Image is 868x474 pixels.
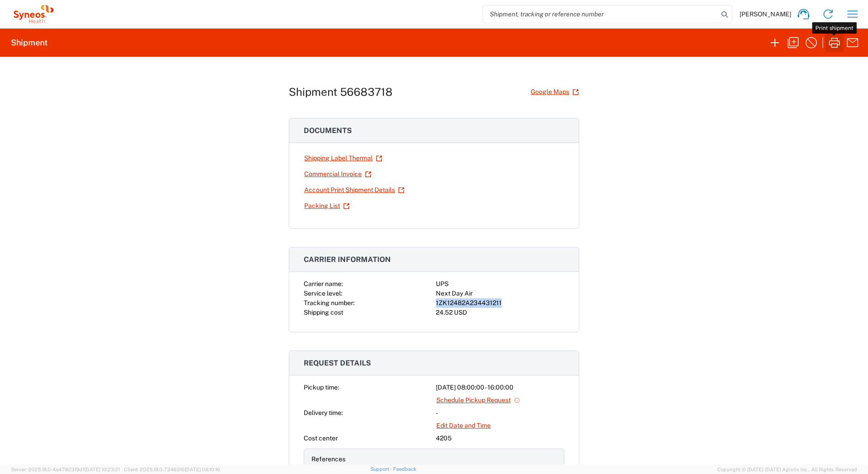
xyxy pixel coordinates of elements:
div: 4205 [436,434,564,443]
span: Request details [304,359,371,367]
span: Carrier name: [304,280,343,287]
span: Carrier information [304,255,391,264]
span: [PERSON_NAME] [740,10,791,18]
span: Documents [304,126,352,135]
span: [DATE] 10:23:21 [84,467,120,472]
div: 1ZK12482A234431211 [436,298,564,308]
a: Packing List [304,198,350,214]
span: [DATE] 08:10:16 [185,467,220,472]
div: - [436,408,564,418]
span: Cost center [304,434,338,442]
a: Feedback [393,466,416,472]
a: Account Print Shipment Details [304,182,405,198]
span: Service level: [304,290,342,297]
a: Commercial Invoice [304,166,372,182]
input: Shipment, tracking or reference number [483,5,718,23]
span: Pickup time: [304,384,339,391]
span: Client: 2025.18.0-7346316 [124,467,220,472]
div: [DATE] 08:00:00 - 16:00:00 [436,383,564,392]
div: Next Day Air [436,289,564,298]
span: Tracking number: [304,299,355,306]
span: Shipping cost [304,309,343,316]
h1: Shipment 56683718 [289,85,393,99]
span: Copyright © [DATE]-[DATE] Agistix Inc., All Rights Reserved [717,465,857,474]
span: References [311,455,345,463]
span: Delivery time: [304,409,343,416]
a: Edit Date and Time [436,418,491,434]
div: 7230 [436,464,557,474]
a: Google Maps [530,84,579,100]
div: 24.52 USD [436,308,564,317]
span: Server: 2025.18.0-4e47823f9d1 [11,467,120,472]
div: UPS [436,279,564,289]
h2: Shipment [11,37,48,48]
div: Project [311,464,432,474]
a: Shipping Label Thermal [304,150,383,166]
a: Support [370,466,393,472]
a: Schedule Pickup Request [436,392,521,408]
